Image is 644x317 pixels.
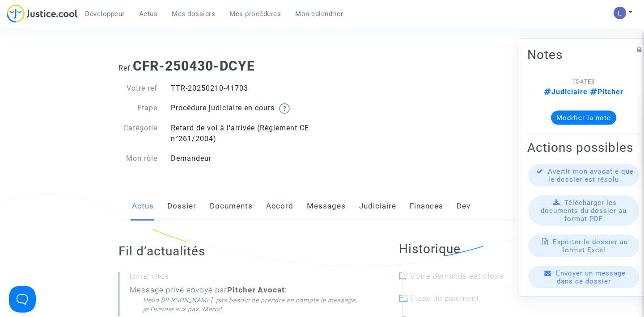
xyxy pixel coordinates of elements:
a: Documents [210,192,253,221]
h2: Notes [527,47,640,63]
a: Mes procédures [222,7,288,21]
a: Mon calendrier [288,7,350,21]
a: Dev [457,192,470,221]
b: CFR-250430-DCYE [133,58,255,74]
span: Mon calendrier [295,10,343,18]
span: Judiciaire [544,88,588,96]
a: Dossier [167,192,196,221]
span: Envoyer un message dans ce dossier [556,269,626,285]
a: Mes dossiers [165,7,222,21]
img: help.svg [279,103,290,114]
a: Actus [132,7,165,21]
div: Hello [PERSON_NAME], pas besoin de prendre en compte le message, je l'envoie aux pax. Merci! [143,296,363,313]
img: jc-logo.svg [7,4,78,23]
span: Ref. [119,64,133,72]
div: Message privé envoyé par : [130,284,363,313]
a: Développeur [78,7,132,21]
a: Accord [266,192,293,221]
div: Etape [112,103,165,114]
span: [[DATE]] [572,78,595,85]
span: Actus [139,10,158,18]
h2: Fil d’actualités [119,243,363,259]
div: Demandeur [164,153,322,164]
a: Actus [132,192,154,221]
iframe: Help Scout Beacon - Open [9,286,36,313]
span: Avertir mon avocat·e que le dossier est résolu [548,167,634,184]
span: Pitcher [588,88,623,96]
img: AATXAJzI13CaqkJmx-MOQUbNyDE09GJ9dorwRvFSQZdH=s96-c [614,7,626,19]
button: Modifier la note [551,111,616,125]
h2: Historique [399,241,526,257]
div: Catégorie [112,123,165,144]
div: Mon rôle [112,153,165,164]
span: Votre demande est close [410,271,504,280]
span: Développeur [85,10,125,18]
a: Finances [410,192,443,221]
span: Mes procédures [229,10,281,18]
div: Procédure judiciaire en cours [164,103,322,114]
span: Mes dossiers [172,10,215,18]
div: Votre ref [112,83,165,94]
a: Messages [307,192,346,221]
span: Exporter le dossier au format Excel [553,238,628,254]
span: Télécharger les documents du dossier au format PDF [541,199,627,223]
div: Retard de vol à l'arrivée (Règlement CE n°261/2004) [164,123,322,144]
h2: Actions possibles [527,140,640,155]
a: Judiciaire [359,192,396,221]
div: TTR-20250210-41703 [164,83,322,94]
small: [DATE] 17h28 [130,273,363,284]
b: Pitcher Avocat [227,285,285,294]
